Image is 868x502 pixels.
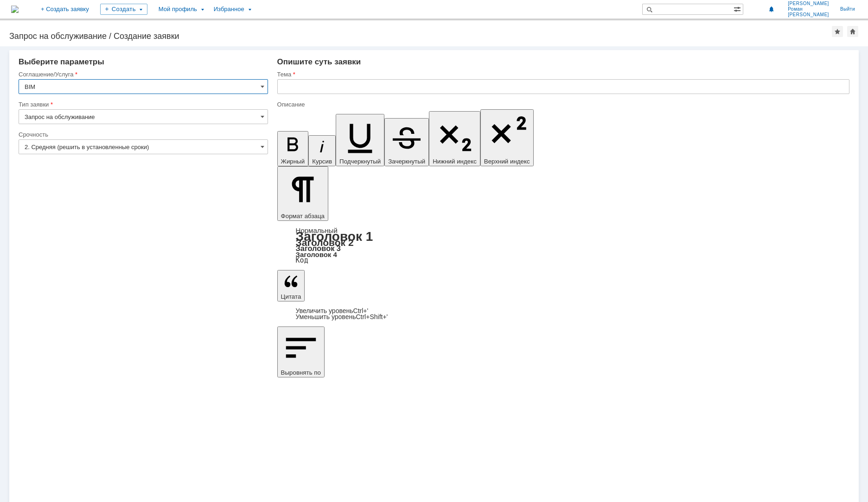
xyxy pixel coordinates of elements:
[281,293,301,300] span: Цитата
[281,158,305,165] span: Жирный
[296,229,373,244] a: Заголовок 1
[19,57,104,66] span: Выберите параметры
[312,158,332,165] span: Курсив
[19,132,266,138] div: Срочность
[388,158,425,165] span: Зачеркнутый
[19,101,266,107] div: Тип заявки
[19,71,266,77] div: Соглашение/Услуга
[296,251,337,258] a: Заголовок 4
[281,213,325,220] span: Формат абзаца
[296,226,338,234] a: Нормальный
[277,71,848,77] div: Тема
[277,326,325,377] button: Выровнять по
[277,308,849,320] div: Цитата
[480,109,534,166] button: Верхний индекс
[353,307,369,314] span: Ctrl+'
[281,369,321,376] span: Выровнять по
[847,26,858,37] div: Сделать домашней страницей
[734,4,743,13] span: Расширенный поиск
[296,256,308,264] a: Код
[11,6,19,13] a: Перейти на домашнюю страницу
[339,158,381,165] span: Подчеркнутый
[277,166,328,221] button: Формат абзаца
[9,31,832,41] div: Запрос на обслуживание / Создание заявки
[11,6,19,13] img: logo
[832,26,843,37] div: Добавить в избранное
[100,4,147,15] div: Создать
[296,307,369,314] a: Increase
[384,118,429,166] button: Зачеркнутый
[336,114,384,166] button: Подчеркнутый
[788,12,829,18] span: [PERSON_NAME]
[308,135,336,166] button: Курсив
[356,313,388,320] span: Ctrl+Shift+'
[277,131,309,166] button: Жирный
[277,227,849,264] div: Формат абзаца
[296,237,354,248] a: Заголовок 2
[429,111,480,166] button: Нижний индекс
[277,101,848,107] div: Описание
[277,57,361,66] span: Опишите суть заявки
[788,1,829,6] span: [PERSON_NAME]
[433,158,477,165] span: Нижний индекс
[277,270,305,301] button: Цитата
[484,158,530,165] span: Верхний индекс
[788,6,829,12] span: Роман
[296,244,341,252] a: Заголовок 3
[296,313,388,320] a: Decrease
